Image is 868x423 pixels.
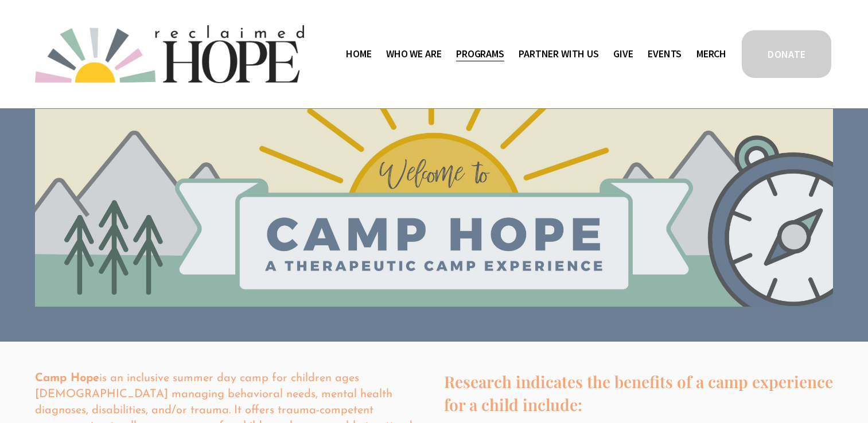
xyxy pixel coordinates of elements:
[444,370,834,417] h4: Research indicates the benefits of a camp experience for a child include:
[386,45,441,63] a: folder dropdown
[648,45,682,63] a: Events
[386,46,441,62] span: Who We Are
[613,45,633,63] a: Give
[519,46,598,62] span: Partner With Us
[696,45,726,63] a: Merch
[740,29,833,80] a: DONATE
[456,46,504,62] span: Programs
[456,45,504,63] a: folder dropdown
[35,373,99,384] strong: Camp Hope
[346,45,371,63] a: Home
[35,25,304,83] img: Reclaimed Hope Initiative
[519,45,598,63] a: folder dropdown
